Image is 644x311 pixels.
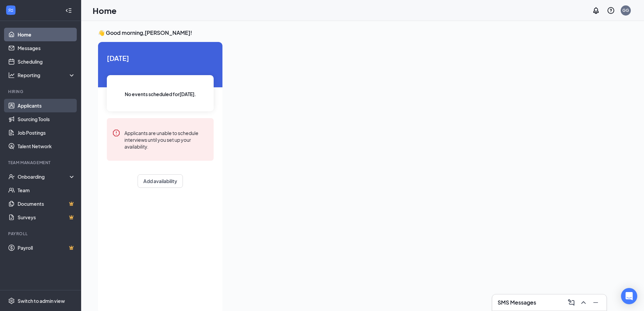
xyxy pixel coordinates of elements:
[590,297,601,308] button: Minimize
[579,298,588,307] svg: ChevronUp
[18,41,75,55] a: Messages
[18,139,75,153] a: Talent Network
[18,126,75,139] a: Job Postings
[8,72,15,79] svg: Analysis
[18,112,75,126] a: Sourcing Tools
[65,7,72,14] svg: Collapse
[8,173,15,180] svg: UserCheck
[592,6,600,15] svg: Notifications
[607,6,615,15] svg: QuestionInfo
[18,297,65,304] div: Switch to admin view
[566,297,577,308] button: ComposeMessage
[8,160,74,165] div: Team Management
[567,298,575,307] svg: ComposeMessage
[98,29,606,37] h3: 👋 Good morning, [PERSON_NAME] !
[621,288,637,304] div: Open Intercom Messenger
[18,55,75,68] a: Scheduling
[93,5,117,16] h1: Home
[112,129,120,137] svg: Error
[18,28,75,41] a: Home
[622,7,629,13] div: GG
[8,297,15,304] svg: Settings
[124,129,208,150] div: Applicants are unable to schedule interviews until you set up your availability.
[125,90,196,98] span: No events scheduled for [DATE] .
[18,173,70,180] div: Onboarding
[498,299,536,306] h3: SMS Messages
[578,297,589,308] button: ChevronUp
[107,53,214,63] span: [DATE]
[138,174,183,188] button: Add availability
[7,7,14,14] svg: WorkstreamLogo
[18,183,75,197] a: Team
[18,197,75,210] a: DocumentsCrown
[8,89,74,94] div: Hiring
[8,231,74,237] div: Payroll
[592,298,600,307] svg: Minimize
[18,99,75,112] a: Applicants
[18,210,75,224] a: SurveysCrown
[18,72,76,79] div: Reporting
[18,241,75,254] a: PayrollCrown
